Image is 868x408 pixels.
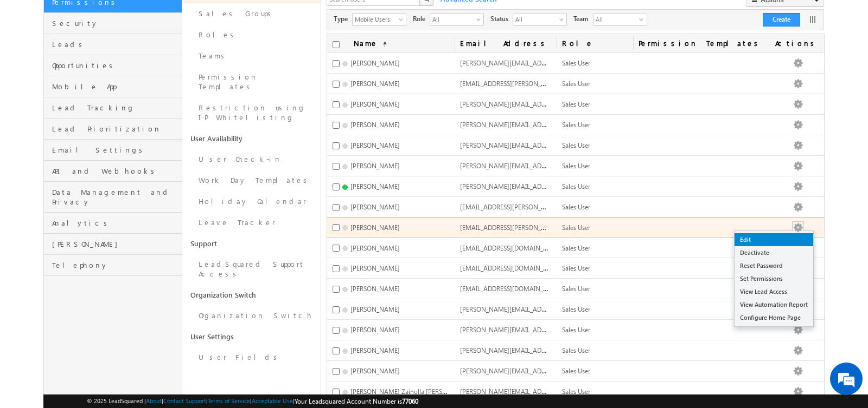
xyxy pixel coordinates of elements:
[557,34,633,52] a: Role
[56,57,182,71] div: Chat with us now
[182,128,321,149] a: User Availability
[460,222,613,232] span: [EMAIL_ADDRESS][PERSON_NAME][DOMAIN_NAME]
[350,326,400,334] span: [PERSON_NAME]
[182,45,321,67] a: Teams
[562,121,590,129] span: Sales User
[350,305,400,313] span: [PERSON_NAME]
[52,103,179,113] span: Lead Tracking
[52,82,179,91] span: Mobile App
[348,34,392,52] a: Name
[52,166,179,176] span: API and Webhooks
[562,223,590,232] span: Sales User
[562,326,590,334] span: Sales User
[350,182,400,190] span: [PERSON_NAME]
[182,67,321,97] a: Permission Templates
[350,386,475,396] span: [PERSON_NAME] Zainulla [PERSON_NAME]
[52,18,179,28] span: Security
[334,14,352,24] span: Type
[562,244,590,252] span: Sales User
[513,14,558,24] span: All
[44,234,182,255] a: [PERSON_NAME]
[44,13,182,34] a: Security
[18,57,46,71] img: d_60004797649_company_0_60004797649
[44,55,182,76] a: Opportunities
[562,162,590,170] span: Sales User
[182,326,321,347] a: User Settings
[476,16,485,22] span: select
[378,40,387,49] span: (sorted ascending)
[460,263,564,272] span: [EMAIL_ADDRESS][DOMAIN_NAME]
[44,119,182,140] a: Lead Prioritization
[763,13,800,27] button: Create
[350,223,400,232] span: [PERSON_NAME]
[52,124,179,134] span: Lead Prioritization
[460,345,662,354] span: [PERSON_NAME][EMAIL_ADDRESS][PERSON_NAME][DOMAIN_NAME]
[182,347,321,368] a: User Fields
[562,346,590,354] span: Sales User
[559,16,568,22] span: select
[350,346,400,354] span: [PERSON_NAME]
[44,255,182,276] a: Telephony
[178,5,204,31] div: Minimize live chat window
[295,397,418,405] span: Your Leadsquared Account Number is
[44,140,182,161] a: Email Settings
[182,149,321,170] a: User Check-in
[44,34,182,55] a: Leads
[735,298,813,311] a: View Automation Report
[460,386,613,396] span: [PERSON_NAME][EMAIL_ADDRESS][DOMAIN_NAME]
[430,14,475,24] span: All
[182,3,321,24] a: Sales Groups
[562,59,590,67] span: Sales User
[413,14,430,24] span: Role
[350,367,400,375] span: [PERSON_NAME]
[460,366,613,375] span: [PERSON_NAME][EMAIL_ADDRESS][DOMAIN_NAME]
[182,24,321,45] a: Roles
[182,254,321,285] a: LeadSquared Support Access
[350,203,400,211] span: [PERSON_NAME]
[735,233,813,246] a: Edit
[208,397,250,404] a: Terms of Service
[182,305,321,326] a: Organization Switch
[460,99,613,108] span: [PERSON_NAME][EMAIL_ADDRESS][DOMAIN_NAME]
[350,244,400,252] span: [PERSON_NAME]
[87,396,418,406] span: © 2025 LeadSquared | | | | |
[44,213,182,234] a: Analytics
[562,387,590,396] span: Sales User
[182,97,321,128] a: Restriction using IP Whitelisting
[182,212,321,233] a: Leave Tracker
[350,100,400,108] span: [PERSON_NAME]
[573,14,593,24] span: Team
[402,397,418,405] span: 77060
[350,162,400,170] span: [PERSON_NAME]
[735,246,813,259] a: Deactivate
[460,58,662,67] span: [PERSON_NAME][EMAIL_ADDRESS][PERSON_NAME][DOMAIN_NAME]
[52,239,179,249] span: [PERSON_NAME]
[460,304,613,313] span: [PERSON_NAME][EMAIL_ADDRESS][DOMAIN_NAME]
[770,34,824,52] span: Actions
[735,285,813,298] a: View Lead Access
[44,161,182,182] a: API and Webhooks
[148,333,197,348] em: Start Chat
[562,80,590,88] span: Sales User
[52,40,179,49] span: Leads
[562,141,590,149] span: Sales User
[562,182,590,190] span: Sales User
[735,272,813,285] a: Set Permissions
[52,218,179,228] span: Analytics
[350,80,400,88] span: [PERSON_NAME]
[44,97,182,119] a: Lead Tracking
[455,34,557,52] a: Email Address
[490,14,513,24] span: Status
[252,397,293,404] a: Acceptable Use
[460,284,564,293] span: [EMAIL_ADDRESS][DOMAIN_NAME]
[163,397,206,404] a: Contact Support
[593,14,637,25] span: All
[735,259,813,272] a: Reset Password
[44,76,182,97] a: Mobile App
[460,140,613,149] span: [PERSON_NAME][EMAIL_ADDRESS][DOMAIN_NAME]
[562,367,590,375] span: Sales User
[562,203,590,211] span: Sales User
[735,311,813,324] a: Configure Home Page
[146,397,162,404] a: About
[353,14,397,24] span: Mobile Users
